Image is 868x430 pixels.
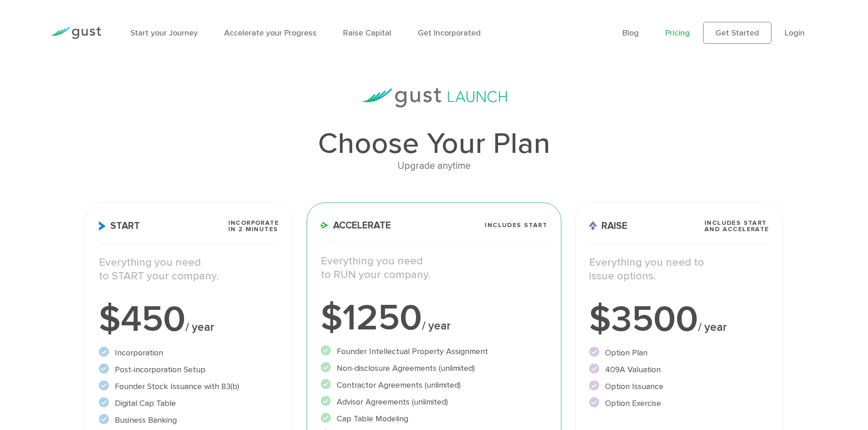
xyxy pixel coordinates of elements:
p: Everything you need to RUN your company. [321,254,547,282]
li: Option Issuance [589,380,769,393]
li: Cap Table Modeling [321,413,547,425]
li: Post-incorporation Setup [99,364,279,376]
a: Get Incorporated [418,28,481,38]
span: Incorporate in 2 Minutes [228,220,279,233]
li: Founder Intellectual Property Assignment [321,345,547,358]
a: Blog [622,28,639,38]
img: Gust Logo [50,27,101,39]
li: Incorporation [99,347,279,359]
a: Pricing [665,28,690,38]
p: Everything you need to START your company. [99,256,279,283]
span: Includes START [485,222,547,228]
div: $3500 [589,301,769,338]
a: Start your Journey [130,28,198,38]
span: Start [99,221,140,231]
p: Everything you need to issue options. [589,256,769,283]
li: Founder Stock Issuance with 83(b) [99,380,279,393]
span: Includes START and ACCELERATE [704,220,769,233]
img: Raise Icon [589,221,597,231]
img: Accelerate Icon [321,222,329,229]
div: Upgrade anytime [85,158,783,174]
li: Advisor Agreements (unlimited) [321,396,547,408]
a: Raise Capital [343,28,391,38]
div: $1250 [321,300,547,336]
img: gust-launch-logos.svg [361,88,507,107]
li: Business Banking [99,414,279,426]
a: Get Started [703,22,771,44]
li: Contractor Agreements (unlimited) [321,379,547,391]
li: Option Exercise [589,397,769,410]
span: / year [185,320,214,334]
span: Accelerate [321,221,391,230]
img: Start Icon X2 [99,221,106,231]
span: / year [422,319,451,333]
li: 409A Valuation [589,364,769,376]
li: Option Plan [589,347,769,359]
li: Digital Cap Table [99,397,279,410]
h1: Choose Your Plan [85,129,783,158]
a: Accelerate your Progress [224,28,317,38]
span: / year [698,320,727,334]
span: Raise [589,221,627,231]
div: $450 [99,301,279,338]
li: Non-disclosure Agreements (unlimited) [321,362,547,374]
a: Login [785,28,805,38]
